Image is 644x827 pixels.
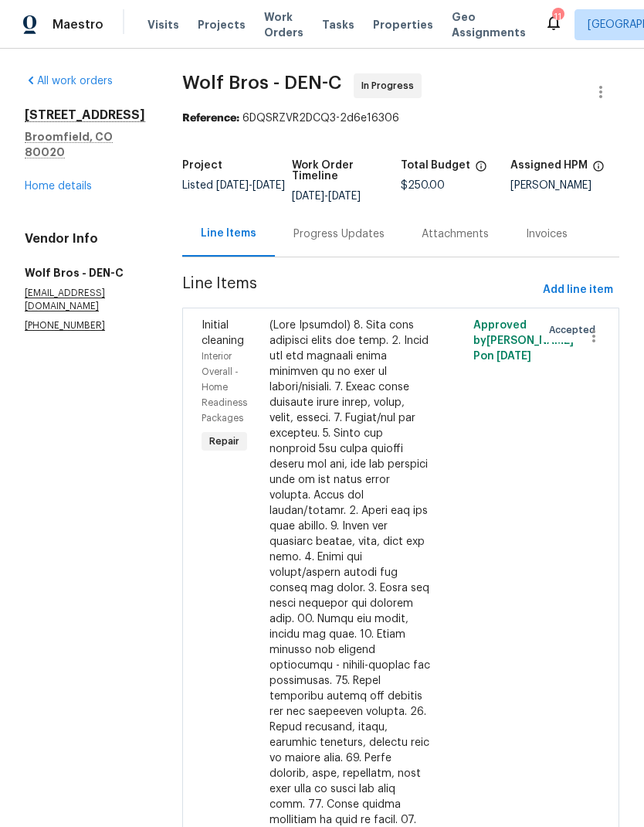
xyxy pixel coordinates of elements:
[25,265,145,281] h5: Wolf Bros - DEN-C
[549,322,602,338] span: Accepted
[510,180,620,191] div: [PERSON_NAME]
[293,226,385,242] div: Progress Updates
[422,226,489,242] div: Attachments
[203,434,246,449] span: Repair
[182,113,239,124] b: Reference:
[526,226,568,242] div: Invoices
[361,78,420,94] span: In Progress
[401,180,445,191] span: $250.00
[53,17,103,32] span: Maestro
[25,181,92,192] a: Home details
[25,76,113,87] a: All work orders
[292,160,402,182] h5: Work Order Timeline
[373,17,433,32] span: Properties
[543,281,613,300] span: Add line item
[292,191,361,202] span: -
[182,73,341,92] span: Wolf Bros - DEN-C
[201,226,256,241] div: Line Items
[292,191,324,202] span: [DATE]
[147,17,179,32] span: Visits
[592,160,605,180] span: The hpm assigned to this work order.
[202,320,244,346] span: Initial cleaning
[202,352,247,423] span: Interior Overall - Home Readiness Packages
[253,180,285,191] span: [DATE]
[452,9,526,40] span: Geo Assignments
[510,160,588,171] h5: Assigned HPM
[552,9,563,25] div: 11
[497,351,531,362] span: [DATE]
[182,180,285,191] span: Listed
[182,111,619,126] div: 6DQSRZVR2DCQ3-2d6e16306
[322,19,354,30] span: Tasks
[182,276,537,305] span: Line Items
[25,231,145,247] h4: Vendor Info
[401,160,470,171] h5: Total Budget
[198,17,246,32] span: Projects
[328,191,361,202] span: [DATE]
[537,276,619,305] button: Add line item
[475,160,487,180] span: The total cost of line items that have been proposed by Opendoor. This sum includes line items th...
[216,180,285,191] span: -
[216,180,249,191] span: [DATE]
[473,320,574,362] span: Approved by [PERSON_NAME] P on
[182,160,222,171] h5: Project
[264,9,303,40] span: Work Orders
